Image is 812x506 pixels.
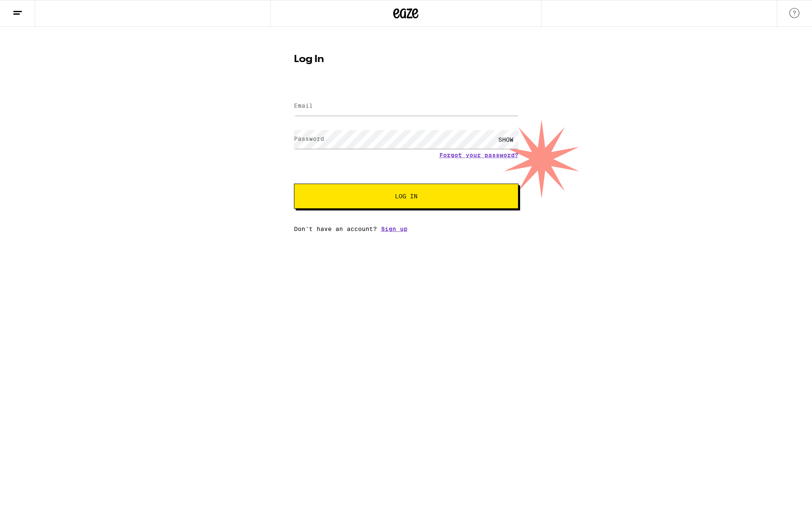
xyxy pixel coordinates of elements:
[381,226,407,232] a: Sign up
[395,193,418,199] span: Log In
[439,152,518,158] a: Forgot your password?
[294,135,324,142] label: Password
[294,97,518,116] input: Email
[294,54,518,65] h1: Log In
[294,184,518,209] button: Log In
[294,226,518,232] div: Don't have an account?
[294,102,313,109] label: Email
[493,130,518,149] div: SHOW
